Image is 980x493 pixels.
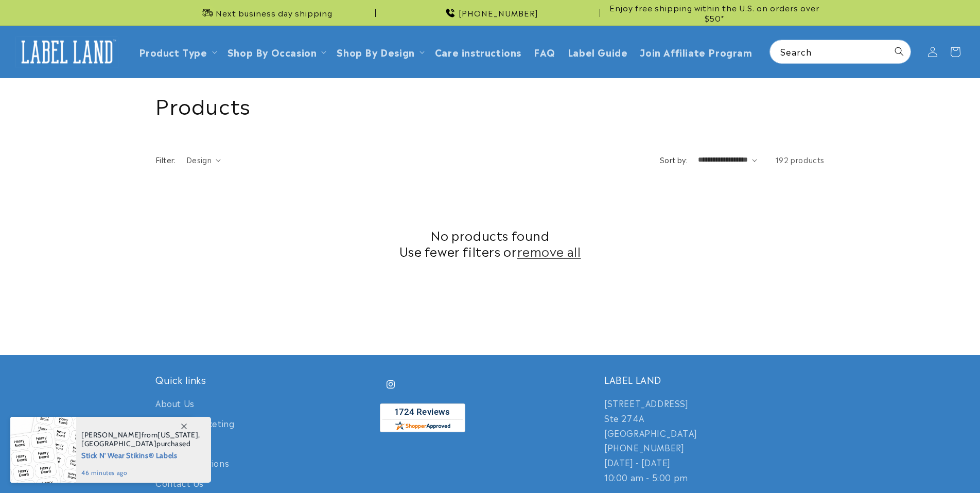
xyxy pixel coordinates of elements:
[660,154,688,165] label: Sort by:
[604,3,825,23] span: Enjoy free shipping within the U.S. on orders over $50*
[81,439,156,448] span: [GEOGRAPHIC_DATA]
[227,46,317,58] span: Shop By Occasion
[81,431,200,448] span: from , purchased
[562,40,634,64] a: Label Guide
[133,40,221,64] summary: Product Type
[155,413,234,433] a: Affiliate Marketing
[221,40,331,64] summary: Shop By Occasion
[634,40,758,64] a: Join Affiliate Program
[568,46,628,58] span: Label Guide
[604,396,825,485] p: [STREET_ADDRESS] Ste 274A [GEOGRAPHIC_DATA] [PHONE_NUMBER] [DATE] - [DATE] 10:00 am - 5:00 pm
[155,227,825,259] h2: No products found Use fewer filters or
[155,374,376,385] h2: Quick links
[155,91,825,118] h1: Products
[517,243,581,259] a: remove all
[604,374,825,385] h2: LABEL LAND
[330,40,428,64] summary: Shop By Design
[216,8,332,18] span: Next business day shipping
[429,40,528,64] a: Care instructions
[186,154,221,165] summary: Design (0 selected)
[12,32,122,72] a: Label Land
[459,8,538,18] span: [PHONE_NUMBER]
[157,430,198,439] span: [US_STATE]
[534,46,555,58] span: FAQ
[337,45,414,59] a: Shop By Design
[380,403,465,432] img: Customer Reviews
[186,154,212,165] span: Design
[155,396,195,413] a: About Us
[139,45,207,59] a: Product Type
[528,40,562,64] a: FAQ
[888,40,911,63] button: Search
[15,36,118,68] img: Label Land
[155,154,176,165] h2: Filter:
[81,430,142,439] span: [PERSON_NAME]
[775,154,825,165] span: 192 products
[640,46,752,58] span: Join Affiliate Program
[435,46,521,58] span: Care instructions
